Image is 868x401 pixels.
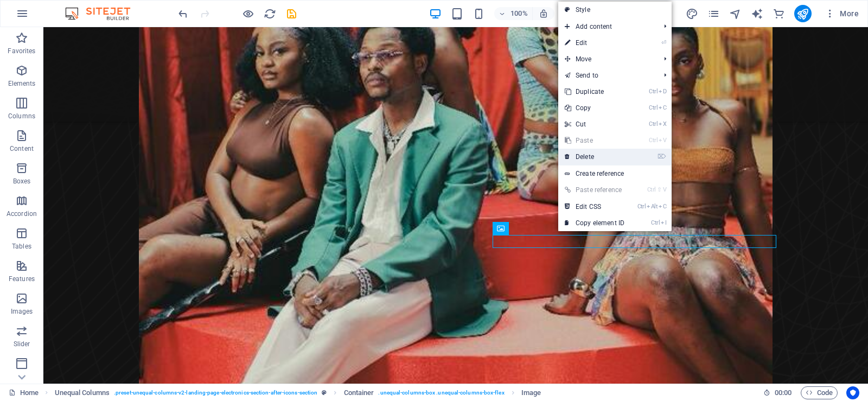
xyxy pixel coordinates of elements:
[558,51,655,67] span: Move
[7,209,37,218] p: Accordion
[10,144,34,153] p: Content
[661,219,666,226] i: I
[378,386,504,399] span: . unequal-columns-box .unequal-columns-box-flex
[11,307,33,316] p: Images
[558,215,631,231] a: CtrlICopy element ID
[801,386,838,399] button: Code
[285,7,298,20] button: save
[62,7,144,20] img: Editor Logo
[521,386,541,399] span: Click to select. Double-click to edit
[285,8,298,20] i: Save (Ctrl+S)
[558,116,631,132] a: CtrlXCut
[9,386,39,399] a: Click to cancel selection. Double-click to open Pages
[558,149,631,165] a: ⌦Delete
[659,104,666,111] i: C
[558,18,655,35] span: Add content
[729,8,742,20] i: Navigator
[751,7,764,20] button: text_generator
[558,100,631,116] a: CtrlCCopy
[651,219,660,226] i: Ctrl
[729,7,742,20] button: navigator
[649,104,658,111] i: Ctrl
[55,386,541,399] nav: breadcrumb
[8,47,35,55] p: Favorites
[9,275,35,283] p: Features
[659,137,666,144] i: V
[661,39,666,46] i: ⏎
[686,7,699,20] button: design
[14,340,30,348] p: Slider
[775,386,792,399] span: 00 00
[558,2,672,18] a: Style
[649,88,658,95] i: Ctrl
[558,84,631,100] a: CtrlDDuplicate
[846,386,859,399] button: Usercentrics
[782,389,784,397] span: :
[558,35,631,51] a: ⏎Edit
[344,386,374,399] span: Click to select. Double-click to edit
[13,177,31,186] p: Boxes
[647,203,658,210] i: Alt
[825,8,859,19] span: More
[806,386,833,399] span: Code
[773,8,785,20] i: Commerce
[263,7,276,20] button: reload
[558,132,631,149] a: CtrlVPaste
[494,7,533,20] button: 100%
[8,112,35,120] p: Columns
[796,8,809,20] i: Publish
[794,5,812,22] button: publish
[264,8,276,20] i: Reload page
[751,8,763,20] i: AI Writer
[558,182,631,198] a: Ctrl⇧VPaste reference
[647,186,656,193] i: Ctrl
[558,199,631,215] a: CtrlAltCEdit CSS
[8,79,36,88] p: Elements
[659,120,666,128] i: X
[558,67,655,84] a: Send to
[12,242,31,251] p: Tables
[55,386,110,399] span: Click to select. Double-click to edit
[686,8,698,20] i: Design (Ctrl+Alt+Y)
[649,120,658,128] i: Ctrl
[176,7,189,20] button: undo
[707,7,720,20] button: pages
[657,186,662,193] i: ⇧
[322,390,327,396] i: This element is a customizable preset
[658,153,666,160] i: ⌦
[539,9,548,18] i: On resize automatically adjust zoom level to fit chosen device.
[649,137,658,144] i: Ctrl
[177,8,189,20] i: Undo: Change image (Ctrl+Z)
[659,203,666,210] i: C
[510,7,528,20] h6: 100%
[707,8,720,20] i: Pages (Ctrl+Alt+S)
[820,5,863,22] button: More
[558,166,672,182] a: Create reference
[637,203,646,210] i: Ctrl
[773,7,786,20] button: commerce
[659,88,666,95] i: D
[114,386,317,399] span: . preset-unequal-columns-v2-landing-page-electronics-section-after-icons-section
[663,186,666,193] i: V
